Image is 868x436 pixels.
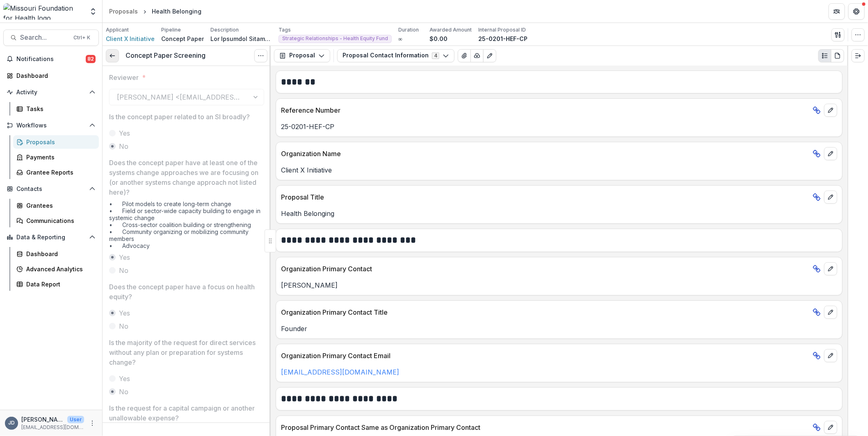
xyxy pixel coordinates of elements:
[26,250,92,258] div: Dashboard
[86,55,96,63] span: 82
[824,349,837,362] button: edit
[13,199,99,212] a: Grantees
[106,26,129,34] p: Applicant
[26,280,92,288] div: Data Report
[818,49,831,62] button: Plaintext view
[13,247,99,261] a: Dashboard
[26,201,92,210] div: Grantees
[13,135,99,149] a: Proposals
[3,182,99,195] button: Open Contacts
[16,89,86,96] span: Activity
[109,338,259,367] p: Is the majority of the request for direct services without any plan or preparation for systems ch...
[824,262,837,275] button: edit
[337,49,455,62] button: Proposal Contact Information4
[281,209,837,218] p: Health Belonging
[458,49,471,62] button: View Attached Files
[478,26,526,34] p: Internal Proposal ID
[398,34,402,43] p: ∞
[119,321,128,331] span: No
[824,306,837,319] button: edit
[483,49,496,62] button: Edit as form
[109,200,264,252] div: • Pilot models to create long-term change • Field or sector-wide capacity building to engage in s...
[119,374,130,384] span: Yes
[281,165,837,175] p: Client X Initiative
[281,105,809,115] p: Reference Number
[26,153,92,161] div: Payments
[3,69,99,82] a: Dashboard
[16,56,86,63] span: Notifications
[281,368,399,376] a: [EMAIL_ADDRESS][DOMAIN_NAME]
[13,262,99,276] a: Advanced Analytics
[161,26,181,34] p: Pipeline
[13,277,99,291] a: Data Report
[13,102,99,116] a: Tasks
[3,231,99,244] button: Open Data & Reporting
[281,307,809,317] p: Organization Primary Contact Title
[161,34,204,43] p: Concept Paper
[26,216,92,225] div: Communications
[829,3,845,20] button: Partners
[3,30,99,46] button: Search...
[3,3,84,20] img: Missouri Foundation for Health logo
[21,424,84,431] p: [EMAIL_ADDRESS][DOMAIN_NAME]
[21,415,64,424] p: [PERSON_NAME]
[26,265,92,273] div: Advanced Analytics
[429,34,448,43] p: $0.00
[119,128,130,138] span: Yes
[119,252,130,262] span: Yes
[281,280,837,290] p: [PERSON_NAME]
[67,416,84,423] p: User
[87,3,99,20] button: Open entity switcher
[109,7,138,16] div: Proposals
[281,149,809,159] p: Organization Name
[831,49,844,62] button: PDF view
[26,168,92,177] div: Grantee Reports
[281,264,809,274] p: Organization Primary Contact
[8,420,15,426] div: Jessica Daugherty
[152,7,201,16] div: Health Belonging
[210,34,272,43] p: Lor Ipsumdol Sitame Consectet Adipiscin el s doeiusmodtemp incididunt utlaboree do magnaaliq enim...
[210,26,239,34] p: Description
[3,119,99,132] button: Open Workflows
[16,186,86,193] span: Contacts
[3,52,99,66] button: Notifications82
[824,421,837,434] button: edit
[16,234,86,241] span: Data & Reporting
[26,104,92,113] div: Tasks
[106,34,155,43] a: Client X Initiative
[13,214,99,227] a: Communications
[119,308,130,318] span: Yes
[282,36,388,41] span: Strategic Relationships - Health Equity Fund
[126,52,206,59] h3: Concept Paper Screening
[20,34,69,41] span: Search...
[106,5,205,17] nav: breadcrumb
[13,166,99,179] a: Grantee Reports
[109,112,250,122] p: Is the concept paper related to an SI broadly?
[281,422,809,432] p: Proposal Primary Contact Same as Organization Primary Contact
[119,266,128,275] span: No
[398,26,419,34] p: Duration
[274,49,330,62] button: Proposal
[119,387,128,397] span: No
[16,71,92,80] div: Dashboard
[16,122,86,129] span: Workflows
[281,192,809,202] p: Proposal Title
[281,122,837,132] p: 25-0201-HEF-CP
[13,150,99,164] a: Payments
[72,33,92,42] div: Ctrl + K
[109,158,259,197] p: Does the concept paper have at least one of the systems change approaches we are focusing on (or ...
[281,351,809,361] p: Organization Primary Contact Email
[279,26,291,34] p: Tags
[109,403,259,423] p: Is the request for a capital campaign or another unallowable expense?
[281,324,837,334] p: Founder
[87,418,97,428] button: More
[109,73,139,82] p: Reviewer
[478,34,528,43] p: 25-0201-HEF-CP
[824,147,837,160] button: edit
[26,138,92,146] div: Proposals
[106,5,141,17] a: Proposals
[824,191,837,204] button: edit
[824,104,837,117] button: edit
[3,86,99,99] button: Open Activity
